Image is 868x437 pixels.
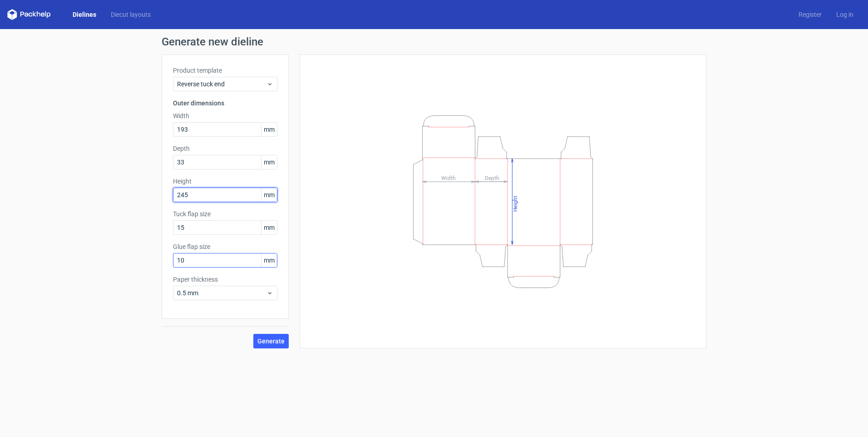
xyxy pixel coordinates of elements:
span: Generate [257,338,285,344]
span: mm [261,221,277,234]
tspan: Height [512,195,518,211]
span: Reverse tuck end [177,79,266,89]
span: mm [261,253,277,267]
a: Diecut layouts [104,10,158,19]
tspan: Width [441,174,456,181]
tspan: Depth [485,174,499,181]
label: Glue flap size [173,242,277,251]
span: 0.5 mm [177,288,266,298]
a: Register [791,10,829,19]
h3: Outer dimensions [173,99,277,108]
label: Width [173,111,277,120]
a: Log in [829,10,861,19]
span: mm [261,188,277,202]
h1: Generate new dieline [162,36,706,47]
label: Tuck flap size [173,209,277,218]
a: Dielines [65,10,104,19]
label: Product template [173,66,277,75]
span: mm [261,155,277,169]
label: Paper thickness [173,275,277,284]
label: Depth [173,144,277,153]
label: Height [173,177,277,186]
button: Generate [253,334,289,348]
span: mm [261,123,277,136]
